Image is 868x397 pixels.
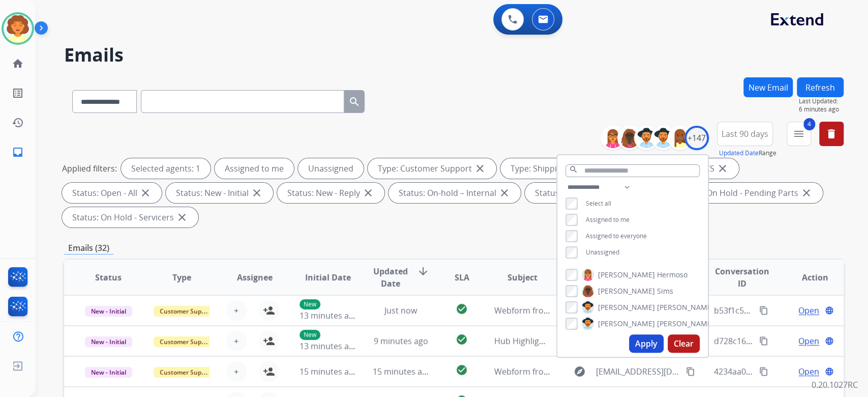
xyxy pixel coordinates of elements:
[374,335,428,347] span: 9 minutes ago
[263,304,275,317] mat-icon: person_add
[598,270,655,280] span: [PERSON_NAME]
[798,365,819,378] span: Open
[759,306,768,315] mat-icon: content_copy
[62,183,162,203] div: Status: Open - All
[598,319,655,329] span: [PERSON_NAME]
[494,305,725,316] span: Webform from [EMAIL_ADDRESS][DOMAIN_NAME] on [DATE]
[500,158,634,179] div: Type: Shipping Protection
[719,149,776,157] span: Range
[494,366,725,377] span: Webform from [EMAIL_ADDRESS][DOMAIN_NAME] on [DATE]
[85,306,132,317] span: New - Initial
[234,304,238,317] span: +
[686,367,695,376] mat-icon: content_copy
[172,271,191,283] span: Type
[298,158,364,179] div: Unassigned
[12,87,24,99] mat-icon: list_alt
[121,158,211,179] div: Selected agents: 1
[713,305,862,316] span: b53f1c55-8b99-42de-a535-b7df047f8eff
[12,58,24,70] mat-icon: home
[498,187,511,199] mat-icon: close
[474,162,486,175] mat-icon: close
[799,105,844,114] span: 6 minutes ago
[348,96,361,108] mat-icon: search
[525,183,664,203] div: Status: On-hold - Customer
[717,122,773,146] button: Last 90 days
[569,165,578,174] mat-icon: search
[456,333,468,346] mat-icon: check_circle
[85,336,132,347] span: New - Initial
[793,128,805,140] mat-icon: menu
[713,265,770,290] span: Conversation ID
[300,366,358,377] span: 15 minutes ago
[629,334,664,353] button: Apply
[586,232,647,240] span: Assigned to everyone
[234,335,238,347] span: +
[85,367,132,378] span: New - Initial
[456,364,468,376] mat-icon: check_circle
[384,305,417,316] span: Just now
[305,271,350,283] span: Initial Date
[215,158,294,179] div: Assigned to me
[722,132,768,136] span: Last 90 days
[263,365,275,378] mat-icon: person_add
[507,271,537,283] span: Subject
[668,183,823,203] div: Status: On Hold - Pending Parts
[586,199,611,208] span: Select all
[139,187,152,199] mat-icon: close
[454,271,469,283] span: SLA
[62,162,117,175] p: Applied filters:
[812,379,858,391] p: 0.20.1027RC
[154,306,220,317] span: Customer Support
[770,260,844,295] th: Action
[586,215,630,224] span: Assigned to me
[300,310,358,321] span: 13 minutes ago
[95,271,122,283] span: Status
[719,149,759,157] button: Updated Date
[657,319,714,329] span: [PERSON_NAME]
[494,335,763,347] span: Hub Highlight: Simplify Claims. Protect Margins. Deliver Better Service.
[657,302,714,313] span: [PERSON_NAME]
[825,367,834,376] mat-icon: language
[797,77,844,97] button: Refresh
[154,336,220,347] span: Customer Support
[716,162,729,175] mat-icon: close
[657,270,687,280] span: Hermoso
[154,367,220,378] span: Customer Support
[300,330,320,340] p: New
[825,306,834,315] mat-icon: language
[799,97,844,105] span: Last Updated:
[226,300,247,321] button: +
[743,77,793,97] button: New Email
[12,117,24,129] mat-icon: history
[300,341,358,352] span: 13 minutes ago
[456,303,468,315] mat-icon: check_circle
[586,248,619,257] span: Unassigned
[417,265,429,277] mat-icon: arrow_downward
[62,207,198,228] div: Status: On Hold - Servicers
[251,187,263,199] mat-icon: close
[798,335,819,347] span: Open
[759,367,768,376] mat-icon: content_copy
[657,286,673,296] span: Sims
[825,128,837,140] mat-icon: delete
[237,271,273,283] span: Assignee
[234,365,238,378] span: +
[759,336,768,346] mat-icon: content_copy
[574,365,586,378] mat-icon: explore
[373,366,432,377] span: 15 minutes ago
[800,187,813,199] mat-icon: close
[166,183,273,203] div: Status: New - Initial
[277,183,384,203] div: Status: New - Reply
[373,265,409,290] span: Updated Date
[64,242,113,254] p: Emails (32)
[362,187,374,199] mat-icon: close
[368,158,496,179] div: Type: Customer Support
[226,361,247,382] button: +
[825,336,834,346] mat-icon: language
[798,304,819,317] span: Open
[684,126,709,150] div: +147
[176,211,188,223] mat-icon: close
[787,122,811,146] button: 4
[4,14,32,43] img: avatar
[803,118,815,130] span: 4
